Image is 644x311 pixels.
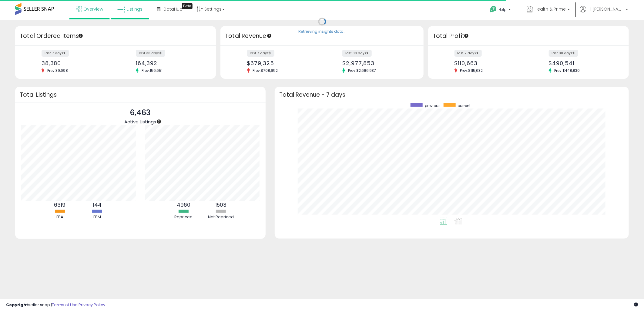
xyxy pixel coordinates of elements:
[215,201,226,209] b: 1503
[345,68,379,73] span: Prev: $2,686,937
[454,60,524,66] div: $110,663
[79,214,115,220] div: FBM
[485,1,517,20] a: Help
[549,50,578,57] label: last 30 days
[42,50,69,57] label: last 7 days
[489,5,497,13] i: Get Help
[177,201,190,209] b: 4960
[20,32,211,40] h3: Total Ordered Items
[182,3,193,9] div: Tooltip anchor
[203,214,239,220] div: Not Repriced
[552,68,583,73] span: Prev: $448,830
[93,201,102,209] b: 144
[139,68,166,73] span: Prev: 156,651
[163,6,183,12] span: DataHub
[42,214,78,220] div: FBA
[250,68,281,73] span: Prev: $708,952
[279,92,624,97] h3: Total Revenue - 7 days
[549,60,618,66] div: $490,541
[535,6,566,12] span: Health & Prime
[342,50,372,57] label: last 30 days
[458,103,471,108] span: current
[136,50,165,57] label: last 30 days
[20,92,261,97] h3: Total Listings
[124,107,156,119] p: 6,463
[425,103,441,108] span: previous
[83,6,103,12] span: Overview
[299,29,346,35] div: Retrieving insights data..
[457,68,486,73] span: Prev: $115,632
[267,33,272,38] div: Tooltip anchor
[498,7,507,12] span: Help
[127,6,143,12] span: Listings
[588,6,624,12] span: Hi [PERSON_NAME]
[78,33,83,38] div: Tooltip anchor
[156,119,162,124] div: Tooltip anchor
[342,60,413,66] div: $2,977,853
[42,60,111,66] div: 38,380
[124,119,156,125] span: Active Listings
[580,6,628,20] a: Hi [PERSON_NAME]
[165,214,202,220] div: Repriced
[54,201,65,209] b: 6319
[454,50,482,57] label: last 7 days
[433,32,624,40] h3: Total Profit
[136,60,205,66] div: 164,392
[464,33,469,38] div: Tooltip anchor
[225,32,419,40] h3: Total Revenue
[247,60,317,66] div: $679,325
[44,68,71,73] span: Prev: 39,698
[247,50,274,57] label: last 7 days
